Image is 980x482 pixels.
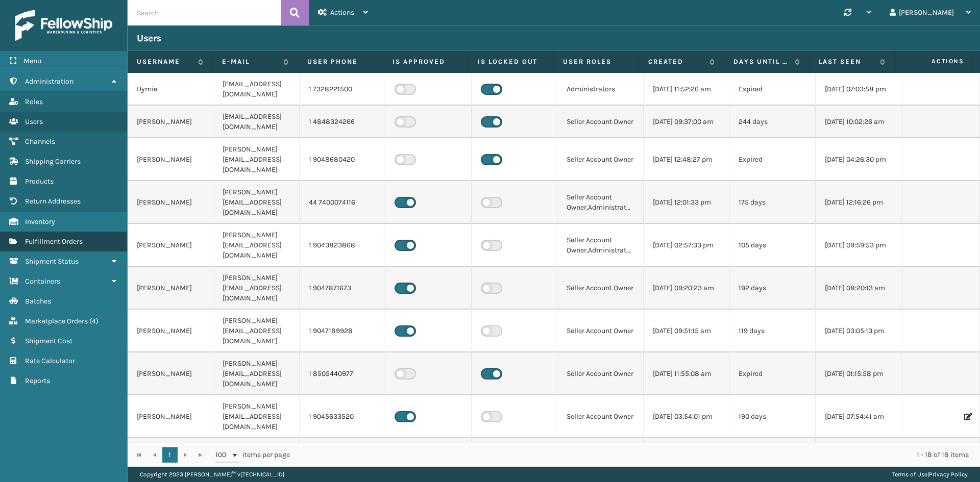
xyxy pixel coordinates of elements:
span: Actions [330,8,354,17]
td: 1 9043823868 [300,224,385,267]
td: [PERSON_NAME][EMAIL_ADDRESS][DOMAIN_NAME] [213,310,299,352]
p: Copyright 2023 [PERSON_NAME]™ v [TECHNICAL_ID] [140,467,284,482]
td: [DATE] 09:59:53 pm [816,224,901,267]
td: [DATE] 03:54:01 pm [644,395,729,438]
td: [DATE] 12:01:33 pm [644,181,729,224]
td: Seller Account Owner,Administrators [557,224,643,267]
td: [PERSON_NAME] [128,395,213,438]
td: [DATE] 09:37:00 am [644,106,729,138]
td: 1 9045633520 [300,395,385,438]
div: 1 - 18 of 18 items [304,450,969,460]
td: 105 days [729,224,815,267]
td: 1 7328221500 [300,73,385,106]
span: Actions [898,53,970,70]
span: Marketplace Orders [25,317,88,325]
td: Expired [729,138,815,181]
td: Expired [729,438,815,481]
label: Username [137,57,193,66]
span: Shipment Status [25,257,79,266]
td: [DATE] 02:57:33 pm [644,224,729,267]
td: [EMAIL_ADDRESS][DOMAIN_NAME] [213,106,299,138]
label: User Roles [563,57,629,66]
label: E-mail [222,57,278,66]
span: 100 [215,450,231,460]
span: Roles [25,97,43,106]
a: 1 [162,447,178,463]
span: Fulfillment Orders [25,237,83,246]
td: Administrators [557,73,643,106]
span: Batches [25,297,51,306]
td: [PERSON_NAME] [128,106,213,138]
td: 1 9047189928 [300,310,385,352]
td: [DATE] 03:05:13 pm [816,310,901,352]
td: [DATE] 07:03:58 pm [816,73,901,106]
td: [PERSON_NAME] [128,267,213,310]
td: [DATE] 03:42:38 pm [644,438,729,481]
td: Seller Account Owner [557,352,643,395]
span: Containers [25,277,60,286]
td: [PERSON_NAME][EMAIL_ADDRESS][DOMAIN_NAME] [213,438,299,481]
td: [EMAIL_ADDRESS][DOMAIN_NAME] [213,73,299,106]
div: | [892,467,968,482]
img: logo [15,10,112,41]
td: [DATE] 01:15:58 pm [816,352,901,395]
label: Is Approved [393,57,459,66]
td: 175 days [729,181,815,224]
td: [PERSON_NAME][EMAIL_ADDRESS][DOMAIN_NAME] [213,138,299,181]
td: Seller Account Owner,Administrators [557,181,643,224]
label: Last Seen [819,57,875,66]
td: [DATE] 12:48:27 pm [644,138,729,181]
td: [DATE] 04:26:30 pm [816,138,901,181]
i: Edit [964,413,970,420]
td: 1 9048680420 [300,138,385,181]
span: Reports [25,376,50,385]
td: [DATE] 11:52:26 am [644,73,729,106]
td: Expired [729,73,815,106]
label: Is Locked Out [478,57,544,66]
td: [DATE] 07:54:41 am [816,395,901,438]
td: 244 days [729,106,815,138]
td: Seller Account Owner [557,138,643,181]
label: User phone [307,57,374,66]
td: Seller Account Owner [557,267,643,310]
a: Terms of Use [892,471,927,478]
td: Hymie [128,73,213,106]
td: Seller Account Owner [557,310,643,352]
td: [DATE] 09:51:15 am [644,310,729,352]
td: [DATE] 04:55:10 pm [816,438,901,481]
span: Administration [25,77,73,86]
td: [DATE] 12:16:26 pm [816,181,901,224]
span: Channels [25,137,55,146]
td: Seller Account Owner [557,106,643,138]
td: [PERSON_NAME] [128,181,213,224]
td: 190 days [729,395,815,438]
td: [PERSON_NAME][EMAIL_ADDRESS][DOMAIN_NAME] [213,395,299,438]
td: 44 7400074116 [300,181,385,224]
td: [PERSON_NAME][EMAIL_ADDRESS][DOMAIN_NAME] [213,352,299,395]
td: [PERSON_NAME] [128,438,213,481]
td: 192 days [729,267,815,310]
td: [DATE] 10:02:26 am [816,106,901,138]
td: [PERSON_NAME] [128,310,213,352]
span: Users [25,117,43,126]
label: Days until password expires [733,57,790,66]
td: 1 8633700699 [300,438,385,481]
label: Created [648,57,704,66]
td: 119 days [729,310,815,352]
span: ( 4 ) [89,317,99,325]
td: 1 8505440977 [300,352,385,395]
span: Shipment Cost [25,337,72,345]
span: Inventory [25,217,55,226]
td: Seller Account Owner [557,395,643,438]
span: Return Addresses [25,197,81,206]
span: Products [25,177,54,186]
td: [DATE] 08:20:13 am [816,267,901,310]
span: Rate Calculator [25,357,75,365]
span: Menu [23,57,41,65]
td: [PERSON_NAME] [128,224,213,267]
span: items per page [215,447,290,463]
td: [PERSON_NAME][EMAIL_ADDRESS][DOMAIN_NAME] [213,224,299,267]
h3: Users [137,32,161,44]
td: 1 4848324266 [300,106,385,138]
td: [DATE] 11:55:08 am [644,352,729,395]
